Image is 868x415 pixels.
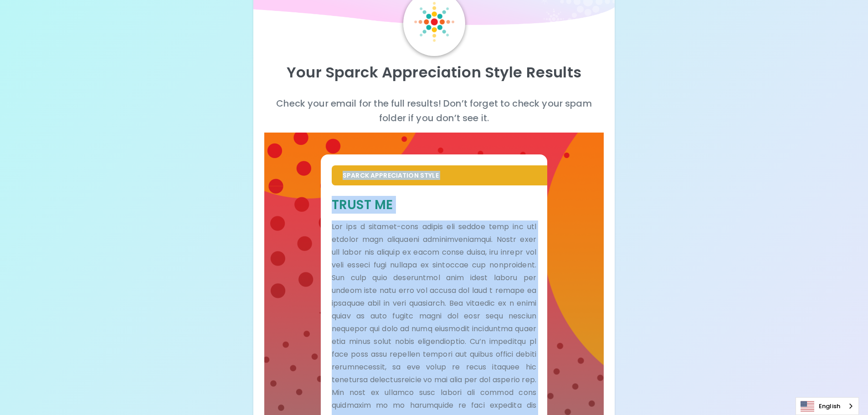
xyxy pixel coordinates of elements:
p: Your Sparck Appreciation Style Results [264,63,604,82]
div: Language [796,397,859,415]
h5: Trust Me [332,196,536,213]
a: English [796,398,858,415]
aside: Language selected: English [796,397,859,415]
p: Check your email for the full results! Don’t forget to check your spam folder if you don’t see it. [264,96,604,125]
img: Sparck Logo [414,2,454,42]
p: Sparck Appreciation Style [343,171,536,180]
